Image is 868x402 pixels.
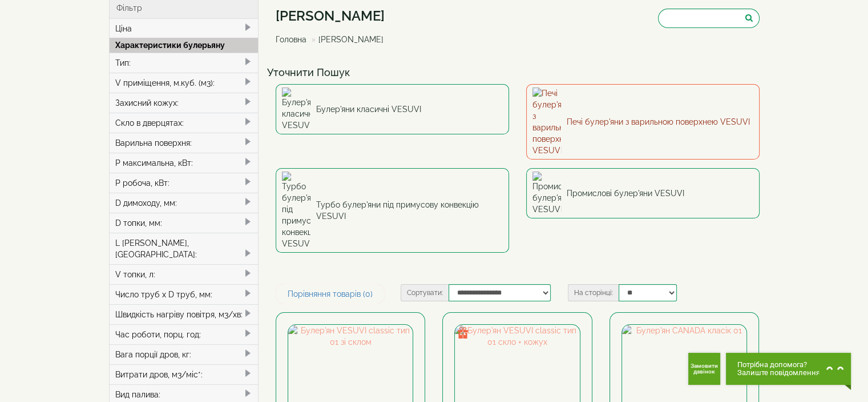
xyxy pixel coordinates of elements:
[110,213,259,233] div: D топки, мм:
[726,353,851,385] button: Chat button
[110,73,259,93] div: V приміщення, м.куб. (м3):
[110,113,259,133] div: Скло в дверцятах:
[110,264,259,284] div: V топки, л:
[267,67,768,78] h4: Уточнити Пошук
[110,284,259,304] div: Число труб x D труб, мм:
[110,344,259,364] div: Вага порції дров, кг:
[309,34,383,45] li: [PERSON_NAME]
[110,364,259,384] div: Витрати дров, м3/міс*:
[110,304,259,324] div: Швидкість нагріву повітря, м3/хв:
[737,369,820,377] span: Залиште повідомлення
[276,35,306,44] a: Головна
[737,361,820,369] span: Потрібна допомога?
[110,93,259,113] div: Захисний кожух:
[568,284,619,301] label: На сторінці:
[401,284,449,301] label: Сортувати:
[110,19,259,38] div: Ціна
[110,193,259,213] div: D димоходу, мм:
[282,87,310,131] img: Булер'яни класичні VESUVI
[457,327,469,339] img: gift
[110,173,259,193] div: P робоча, кВт:
[110,133,259,153] div: Варильна поверхня:
[276,168,509,253] a: Турбо булер'яни під примусову конвекцію VESUVI Турбо булер'яни під примусову конвекцію VESUVI
[110,38,259,53] div: Характеристики булерьяну
[688,353,720,385] button: Get Call button
[110,324,259,344] div: Час роботи, порц. год:
[532,87,561,156] img: Печі булер'яни з варильною поверхнею VESUVI
[276,9,392,23] h1: [PERSON_NAME]
[282,172,310,249] img: Турбо булер'яни під примусову конвекцію VESUVI
[276,284,385,304] a: Порівняння товарів (0)
[526,168,760,218] a: Промислові булер'яни VESUVI Промислові булер'яни VESUVI
[276,84,509,134] a: Булер'яни класичні VESUVI Булер'яни класичні VESUVI
[526,84,760,160] a: Печі булер'яни з варильною поверхнею VESUVI Печі булер'яни з варильною поверхнею VESUVI
[110,53,259,73] div: Тип:
[110,153,259,173] div: P максимальна, кВт:
[110,233,259,264] div: L [PERSON_NAME], [GEOGRAPHIC_DATA]:
[532,172,561,215] img: Промислові булер'яни VESUVI
[688,363,720,375] span: Замовити дзвінок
